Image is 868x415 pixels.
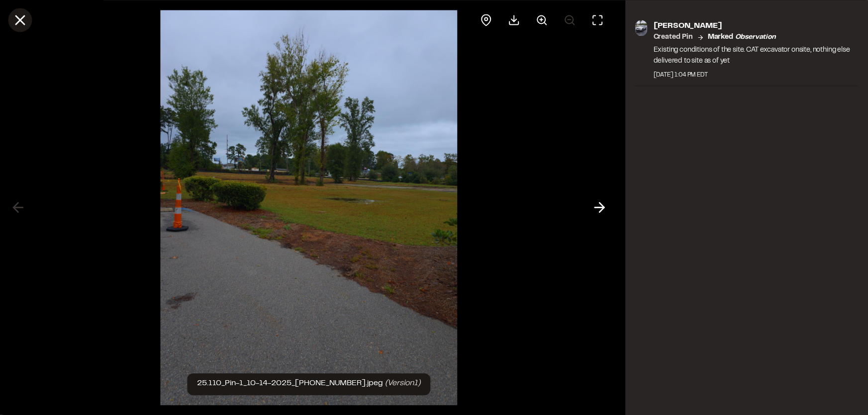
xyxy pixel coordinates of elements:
button: Next photo [588,196,612,220]
p: Marked [708,32,776,43]
p: [PERSON_NAME] [654,20,858,32]
button: Zoom in [530,8,554,32]
button: Close modal [8,8,32,32]
button: Toggle Fullscreen [586,8,610,32]
div: [DATE] 1:04 PM EDT [654,71,858,80]
div: View pin on map [475,8,498,32]
em: observation [735,34,776,40]
img: photo [636,20,648,36]
p: Existing conditions of the site. CAT excavator onsite, nothing else delivered to site as of yet [654,45,858,67]
p: Created Pin [654,32,693,43]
